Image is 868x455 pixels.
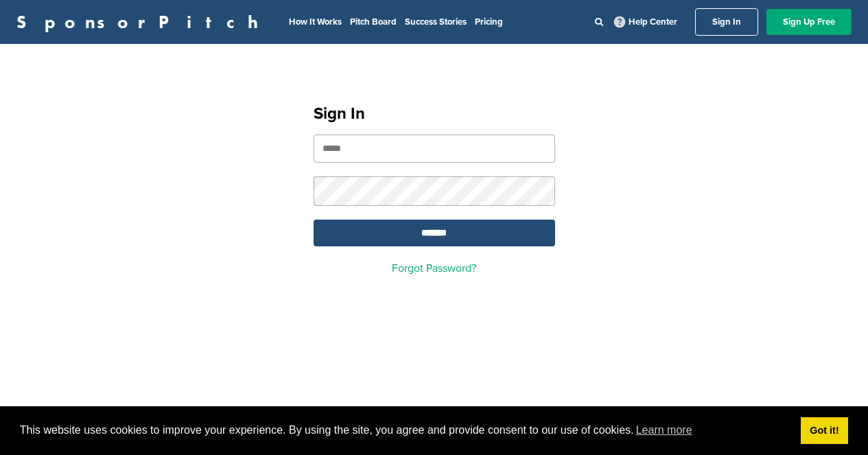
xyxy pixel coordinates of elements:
[314,102,555,126] h1: Sign In
[350,16,397,27] a: Pitch Board
[16,13,267,31] a: SponsorPitch
[766,9,852,35] a: Sign Up Free
[20,420,790,441] span: This website uses cookies to improve your experience. By using the site, you agree and provide co...
[634,420,694,441] a: learn more about cookies
[405,16,467,27] a: Success Stories
[392,261,476,275] a: Forgot Password?
[475,16,503,27] a: Pricing
[611,14,680,30] a: Help Center
[801,417,848,445] a: dismiss cookie message
[289,16,342,27] a: How It Works
[695,8,758,36] a: Sign In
